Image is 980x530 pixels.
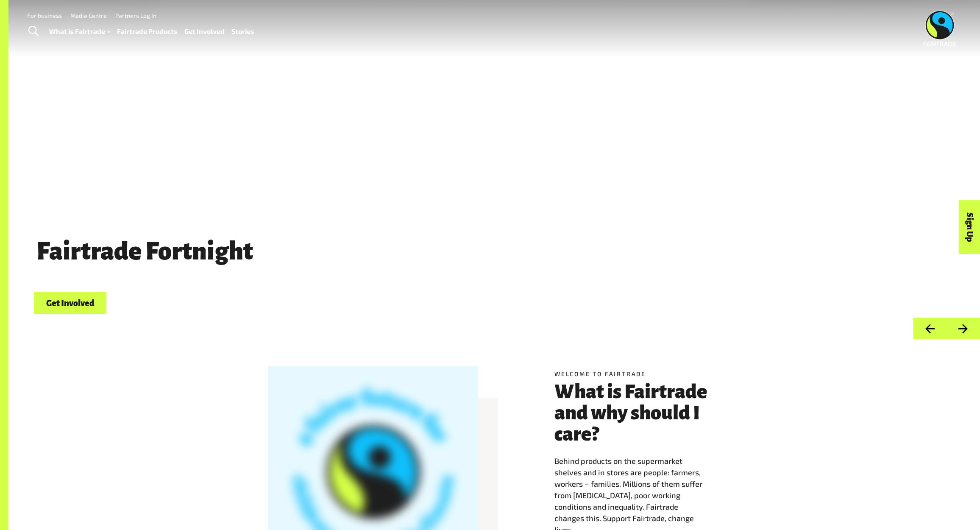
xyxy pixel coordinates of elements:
a: What is Fairtrade [49,25,110,38]
h5: Welcome to Fairtrade [554,369,721,378]
p: [DATE] - [DATE] [34,272,799,289]
a: Media Centre [70,12,107,19]
a: Toggle Search [23,21,44,42]
span: Fairtrade Fortnight [34,238,256,265]
a: Get Involved [34,292,106,314]
a: Fairtrade Products [117,25,178,38]
button: Next [947,318,980,339]
img: Fairtrade Australia New Zealand logo [924,11,956,46]
a: For business [27,12,62,19]
button: Previous [913,318,947,339]
a: Partners Log In [115,12,156,19]
a: Get Involved [184,25,225,38]
h3: What is Fairtrade and why should I care? [554,381,721,445]
a: Stories [231,25,254,38]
